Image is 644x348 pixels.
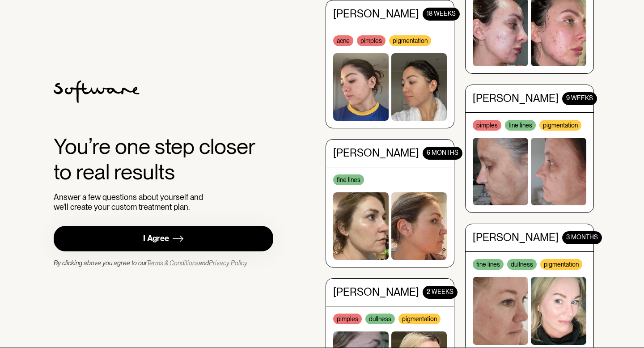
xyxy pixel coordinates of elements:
div: 3 MONTHS [562,230,602,243]
div: [PERSON_NAME] [473,91,559,104]
a: Privacy Policy [209,259,247,267]
div: acne [333,34,353,45]
div: 6 months [423,146,462,159]
div: 9 WEEKS [562,91,597,104]
div: I Agree [143,233,169,244]
div: pimples [333,313,362,323]
div: pigmentation [398,313,441,323]
div: [PERSON_NAME] [333,146,419,159]
div: Answer a few questions about yourself and we'll create your custom treatment plan. [54,192,207,212]
a: Terms & Conditions [147,259,199,267]
div: 2 WEEKS [423,285,458,298]
div: pigmentation [389,34,431,45]
div: By clicking above you agree to our and . [54,259,248,267]
div: pimples [357,34,386,45]
div: You’re one step closer to real results [54,134,273,185]
div: [PERSON_NAME] [333,285,419,298]
div: pimples [473,119,501,130]
div: [PERSON_NAME] [333,7,419,20]
div: 18 WEEKS [423,7,460,20]
div: fine lines [473,258,504,269]
div: pigmentation [539,119,581,130]
div: fine lines [505,119,536,130]
div: dullness [365,313,395,323]
div: pigmentation [540,258,582,269]
div: dullness [507,258,537,269]
a: I Agree [54,226,273,251]
div: [PERSON_NAME] [473,230,559,243]
div: fine lines [333,174,364,184]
